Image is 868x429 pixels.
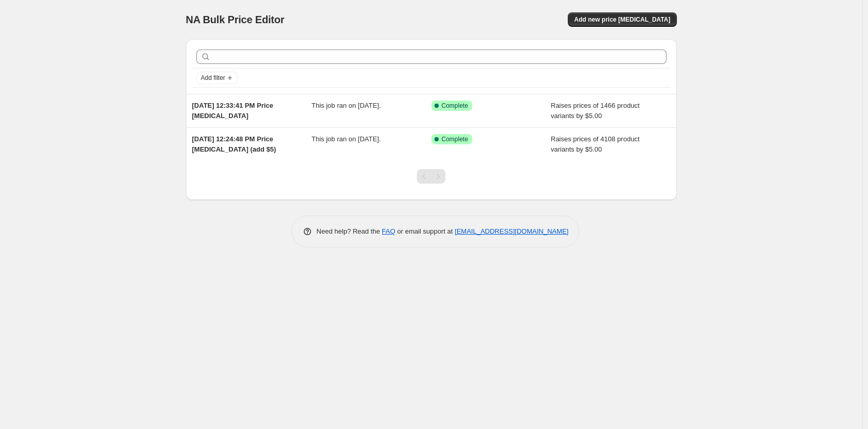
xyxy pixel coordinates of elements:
[201,74,225,82] span: Add filter
[382,227,395,235] a: FAQ
[317,227,382,235] span: Need help? Read the
[417,169,445,184] nav: Pagination
[574,15,670,24] span: Add new price [MEDICAL_DATA]
[442,135,468,143] span: Complete
[186,14,285,25] span: NA Bulk Price Editor
[192,102,273,120] span: [DATE] 12:33:41 PM Price [MEDICAL_DATA]
[395,227,455,235] span: or email support at
[551,102,640,120] span: Raises prices of 1466 product variants by $5.00
[312,102,381,109] span: This job ran on [DATE].
[312,135,381,143] span: This job ran on [DATE].
[551,135,640,153] span: Raises prices of 4108 product variants by $5.00
[192,135,276,153] span: [DATE] 12:24:48 PM Price [MEDICAL_DATA] (add $5)
[568,12,676,27] button: Add new price [MEDICAL_DATA]
[442,102,468,110] span: Complete
[455,227,568,235] a: [EMAIL_ADDRESS][DOMAIN_NAME]
[196,72,238,84] button: Add filter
